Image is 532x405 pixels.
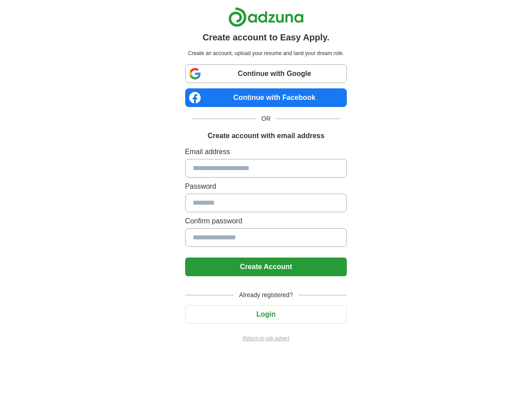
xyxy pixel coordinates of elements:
span: Already registered? [234,290,298,300]
img: Adzuna logo [228,7,304,27]
h1: Create account to Easy Apply. [202,31,330,44]
label: Email address [185,147,347,157]
a: Return to job advert [185,334,347,342]
span: OR [256,114,276,123]
p: Create an account, upload your resume and land your dream role. [187,49,345,57]
label: Password [185,181,347,192]
a: Continue with Google [185,64,347,83]
a: Continue with Facebook [185,88,347,107]
h1: Create account with email address [207,131,324,141]
button: Create Account [185,258,347,276]
a: Login [185,310,347,318]
label: Confirm password [185,216,347,226]
button: Login [185,305,347,324]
